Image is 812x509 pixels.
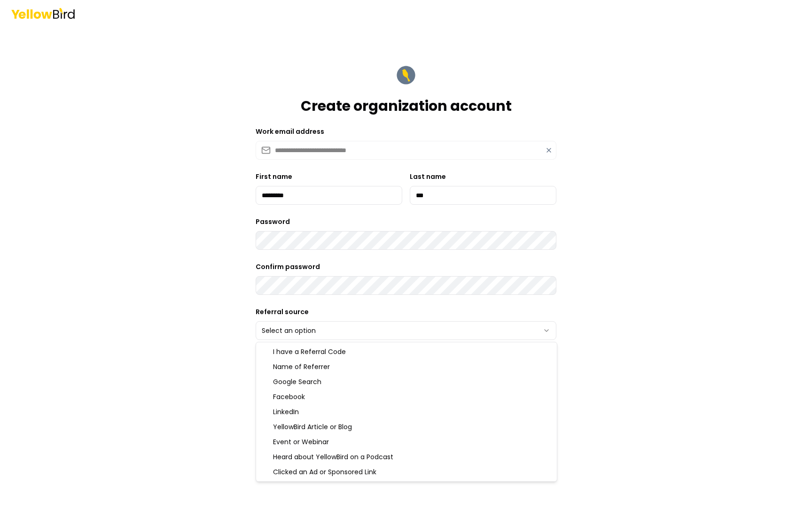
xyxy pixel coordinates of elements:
[273,437,329,447] span: Event or Webinar
[273,452,393,462] span: Heard about YellowBird on a Podcast
[273,362,330,371] span: Name of Referrer
[273,392,305,401] span: Facebook
[273,407,299,416] span: LinkedIn
[273,377,321,386] span: Google Search
[273,467,376,477] span: Clicked an Ad or Sponsored Link
[273,422,352,432] span: YellowBird Article or Blog
[273,347,346,356] span: I have a Referral Code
